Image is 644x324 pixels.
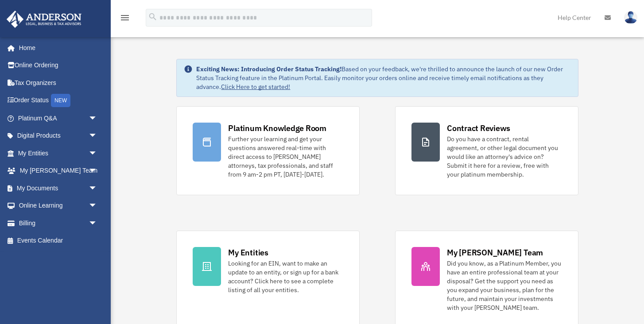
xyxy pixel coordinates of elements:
[89,197,106,215] span: arrow_drop_down
[228,123,326,134] div: Platinum Knowledge Room
[447,247,543,258] div: My [PERSON_NAME] Team
[6,74,111,92] a: Tax Organizers
[624,11,637,24] img: User Pic
[89,144,106,162] span: arrow_drop_down
[6,214,111,232] a: Billingarrow_drop_down
[196,65,341,73] strong: Exciting News: Introducing Order Status Tracking!
[447,135,562,179] div: Do you have a contract, rental agreement, or other legal document you would like an attorney's ad...
[447,259,562,312] div: Did you know, as a Platinum Member, you have an entire professional team at your disposal? Get th...
[89,109,106,127] span: arrow_drop_down
[89,179,106,197] span: arrow_drop_down
[89,127,106,145] span: arrow_drop_down
[120,12,130,23] i: menu
[6,197,111,215] a: Online Learningarrow_drop_down
[6,39,106,57] a: Home
[196,65,570,91] div: Based on your feedback, we're thrilled to announce the launch of our new Order Status Tracking fe...
[176,106,360,195] a: Platinum Knowledge Room Further your learning and get your questions answered real-time with dire...
[89,214,106,232] span: arrow_drop_down
[6,127,111,145] a: Digital Productsarrow_drop_down
[228,259,343,294] div: Looking for an EIN, want to make an update to an entity, or sign up for a bank account? Click her...
[6,232,111,250] a: Events Calendar
[120,15,130,23] a: menu
[6,57,111,74] a: Online Ordering
[228,247,268,258] div: My Entities
[6,144,111,162] a: My Entitiesarrow_drop_down
[395,106,578,195] a: Contract Reviews Do you have a contract, rental agreement, or other legal document you would like...
[6,92,111,110] a: Order StatusNEW
[221,83,290,91] a: Click Here to get started!
[89,162,106,180] span: arrow_drop_down
[6,109,111,127] a: Platinum Q&Aarrow_drop_down
[148,12,158,22] i: search
[447,123,510,134] div: Contract Reviews
[6,179,111,197] a: My Documentsarrow_drop_down
[228,135,343,179] div: Further your learning and get your questions answered real-time with direct access to [PERSON_NAM...
[51,94,70,107] div: NEW
[4,11,84,28] img: Anderson Advisors Platinum Portal
[6,162,111,180] a: My [PERSON_NAME] Teamarrow_drop_down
